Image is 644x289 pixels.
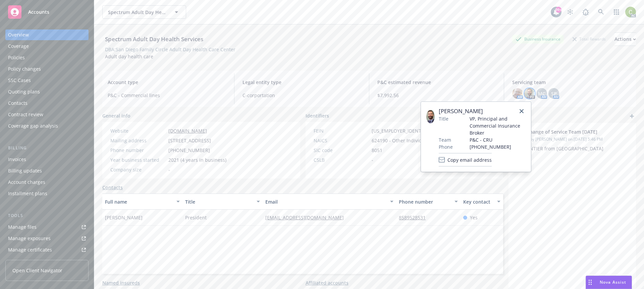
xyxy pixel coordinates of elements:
span: [US_EMPLOYER_IDENTIFICATION_NUMBER] [372,127,468,134]
a: Stop snowing [563,5,577,19]
span: Manage exposures [5,233,89,244]
a: Switch app [610,5,623,19]
span: Phone [439,143,453,150]
div: Billing [5,145,89,151]
a: Contract review [5,109,89,120]
a: Billing updates [5,165,89,176]
span: C-corportation [243,92,361,99]
a: close [518,107,526,115]
a: Account charges [5,177,89,188]
a: Accounts [5,3,89,21]
div: Billing updates [8,165,42,176]
a: [EMAIL_ADDRESS][DOMAIN_NAME] [265,214,349,221]
div: NAICS [314,137,369,144]
a: Contacts [102,184,123,191]
img: photo [625,7,636,17]
div: Manage files [8,222,37,232]
button: Copy email address [439,153,492,166]
span: Copy email address [447,156,492,163]
span: [STREET_ADDRESS] [168,137,211,144]
span: President [185,214,207,221]
button: Actions [614,32,636,46]
div: Contacts [8,98,28,109]
a: Report a Bug [579,5,592,19]
span: 624190 - Other Individual and Family Services [372,137,475,144]
span: [PHONE_NUMBER] [470,143,526,150]
span: Open Client Navigator [12,267,62,274]
div: Actions [614,33,636,46]
div: 99+ [555,7,561,13]
a: SSC Cases [5,75,89,86]
div: Account charges [8,177,45,188]
div: Mailing address [110,137,166,144]
span: $7,992.56 [377,92,496,99]
div: Coverage [8,41,29,52]
div: Title [185,198,253,205]
a: add [628,112,636,120]
span: SP [551,90,557,97]
span: Identifiers [306,112,329,119]
div: Company size [110,166,166,173]
span: Nova Assist [600,279,626,285]
span: Adult day health care [105,53,153,60]
div: XFR / Change of Service Team [DATE]Updatedby [PERSON_NAME] on [DATE] 5:46 PMTo FRONTIER from [GEO... [508,123,636,157]
div: Policies [8,52,25,63]
a: Coverage [5,41,89,52]
button: Email [263,194,396,210]
span: Title [439,115,448,122]
button: Phone number [396,194,460,210]
button: Title [182,194,263,210]
div: Tools [5,212,89,219]
button: Full name [102,194,182,210]
div: DBA: San Diego Family Circle Adult Day Health Care Center [105,46,235,53]
span: P&C estimated revenue [377,79,496,86]
a: Manage files [5,222,89,232]
div: FEIN [314,127,369,134]
span: Team [439,136,451,143]
div: Full name [105,198,172,205]
span: - [168,166,170,173]
div: Phone number [110,147,166,154]
span: Updated by [PERSON_NAME] on [DATE] 5:46 PM [514,136,631,142]
div: Overview [8,29,29,40]
button: Key contact [461,194,503,210]
div: Business Insurance [512,35,564,43]
a: Policy changes [5,64,89,74]
div: Key contact [463,198,493,205]
span: 2021 (4 years in business) [168,156,226,163]
span: P&C - CRU [470,136,526,143]
span: [PERSON_NAME] [439,107,526,115]
div: Email [265,198,386,205]
a: Installment plans [5,188,89,199]
img: employee photo [426,110,435,123]
div: Contract review [8,109,43,120]
a: Quoting plans [5,86,89,97]
div: Manage exposures [8,233,51,244]
a: Coverage gap analysis [5,121,89,131]
div: SSC Cases [8,75,31,86]
div: Invoices [8,154,26,165]
div: Coverage gap analysis [8,121,58,131]
div: Phone number [399,198,450,205]
span: General info [102,112,130,119]
span: Spectrum Adult Day Health Services [108,9,166,16]
a: Manage certificates [5,244,89,255]
a: Named insureds [102,279,140,286]
span: VP, Principal and Commercial Insurance Broker [470,115,526,136]
span: MC [538,90,545,97]
a: Contacts [5,98,89,109]
img: photo [524,88,535,99]
div: Total Rewards [569,35,609,43]
span: Yes [470,214,478,221]
a: Overview [5,29,89,40]
span: XFR / Change of Service Team [DATE] [514,128,613,135]
span: [PERSON_NAME] [105,214,143,221]
img: photo [512,88,523,99]
div: Drag to move [586,276,594,289]
a: Search [594,5,608,19]
div: SIC code [314,147,369,154]
a: Affiliated accounts [306,279,348,286]
div: Quoting plans [8,86,40,97]
a: [DOMAIN_NAME] [168,128,207,134]
span: Accounts [28,9,49,15]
